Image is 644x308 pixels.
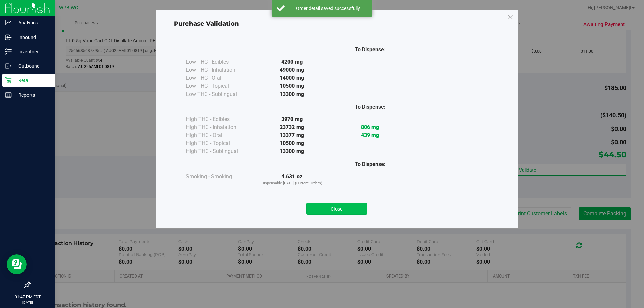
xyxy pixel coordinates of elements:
[306,203,367,215] button: Close
[5,48,12,55] inline-svg: Inventory
[253,131,331,139] div: 13377 mg
[3,294,52,300] p: 01:47 PM EDT
[12,62,52,70] p: Outbound
[5,34,12,41] inline-svg: Inbound
[253,115,331,123] div: 3970 mg
[186,115,253,123] div: High THC - Edibles
[253,74,331,82] div: 14000 mg
[186,123,253,131] div: High THC - Inhalation
[186,139,253,147] div: High THC - Topical
[253,139,331,147] div: 10500 mg
[186,147,253,156] div: High THC - Sublingual
[331,46,409,54] div: To Dispense:
[12,33,52,41] p: Inbound
[7,254,27,274] iframe: Resource center
[253,181,331,186] p: Dispensable [DATE] (Current Orders)
[186,131,253,139] div: High THC - Oral
[361,124,379,130] strong: 806 mg
[186,58,253,66] div: Low THC - Edibles
[253,147,331,156] div: 13300 mg
[186,66,253,74] div: Low THC - Inhalation
[253,90,331,98] div: 13300 mg
[186,90,253,98] div: Low THC - Sublingual
[5,91,12,98] inline-svg: Reports
[253,58,331,66] div: 4200 mg
[12,19,52,27] p: Analytics
[186,173,253,181] div: Smoking - Smoking
[361,132,379,138] strong: 439 mg
[253,82,331,90] div: 10500 mg
[12,48,52,56] p: Inventory
[12,76,52,84] p: Retail
[186,74,253,82] div: Low THC - Oral
[253,123,331,131] div: 23732 mg
[5,19,12,26] inline-svg: Analytics
[174,20,239,27] span: Purchase Validation
[3,300,52,305] p: [DATE]
[186,82,253,90] div: Low THC - Topical
[12,91,52,99] p: Reports
[331,160,409,168] div: To Dispense:
[331,103,409,111] div: To Dispense:
[253,66,331,74] div: 49000 mg
[5,77,12,84] inline-svg: Retail
[288,5,367,12] div: Order detail saved successfully
[5,63,12,69] inline-svg: Outbound
[253,173,331,186] div: 4.631 oz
